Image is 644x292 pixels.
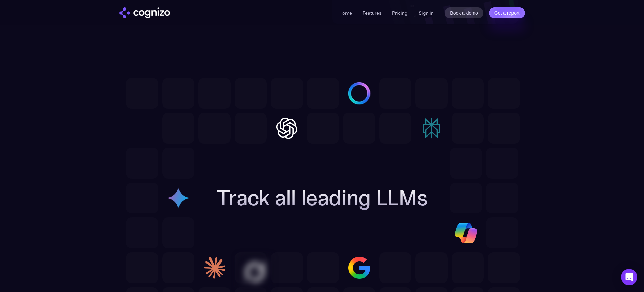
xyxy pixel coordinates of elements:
[419,9,434,17] a: Sign in
[445,7,483,18] a: Book a demo
[392,10,408,16] a: Pricing
[119,7,170,18] a: home
[489,7,525,18] a: Get a report
[119,7,170,18] img: cognizo logo
[339,10,352,16] a: Home
[217,186,428,210] h2: Track all leading LLMs
[621,269,637,285] div: Open Intercom Messenger
[363,10,381,16] a: Features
